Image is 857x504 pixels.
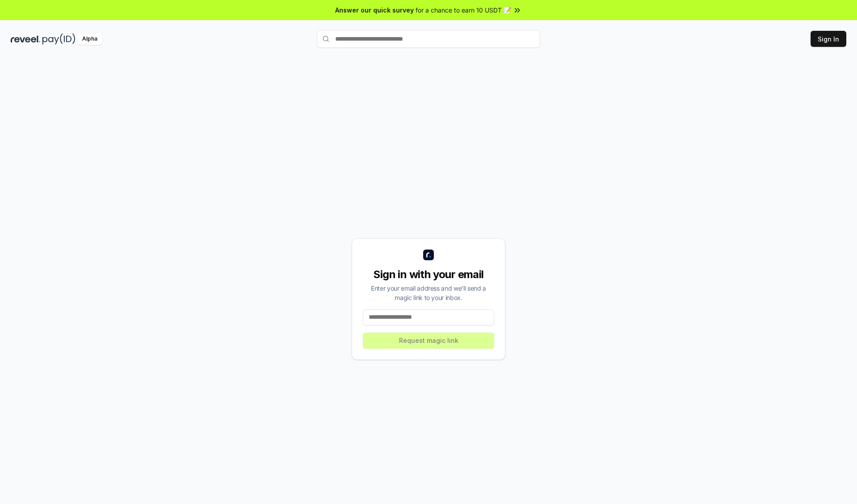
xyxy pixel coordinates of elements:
span: for a chance to earn 10 USDT 📝 [416,5,511,15]
div: Enter your email address and we’ll send a magic link to your inbox. [363,283,494,302]
div: Sign in with your email [363,267,494,282]
div: Alpha [77,33,102,45]
img: reveel_dark [11,33,41,45]
img: pay_id [42,33,75,45]
button: Sign In [811,31,846,47]
span: Answer our quick survey [335,5,414,15]
img: logo_small [423,250,434,260]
